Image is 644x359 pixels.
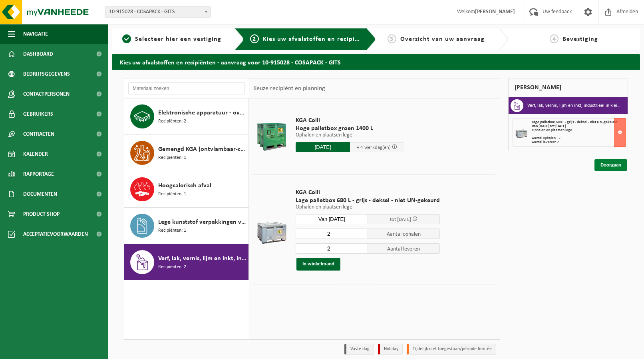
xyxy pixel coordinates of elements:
span: Lage palletbox 680 L - grijs - deksel - niet UN-gekeurd [296,197,440,205]
span: Contactpersonen [23,84,70,104]
div: Aantal ophalen : 2 [532,136,626,140]
span: Hoge palletbox groen 1400 L [296,124,404,132]
span: KGA Colli [296,116,404,124]
li: Tijdelijk niet toegestaan/période limitée [407,344,496,355]
span: KGA Colli [296,189,440,197]
span: Elektronische apparatuur - overige (OVE) [158,108,246,118]
a: Doorgaan [594,159,627,171]
li: Vaste dag [344,344,374,355]
a: 1Selecteer hier een vestiging [116,34,228,44]
span: Aantal ophalen [368,229,440,239]
span: Acceptatievoorwaarden [23,224,88,244]
span: Recipiënten: 2 [158,118,186,125]
button: Hoogcalorisch afval Recipiënten: 1 [124,171,249,208]
span: Gebruikers [23,104,53,124]
strong: Van [DATE] tot [DATE] [532,124,566,128]
div: Ophalen en plaatsen lege [532,128,626,132]
span: Overzicht van uw aanvraag [400,36,485,42]
span: Kalender [23,144,48,164]
div: Aantal leveren: 2 [532,140,626,144]
h2: Kies uw afvalstoffen en recipiënten - aanvraag voor 10-915028 - COSAPACK - GITS [112,54,640,70]
input: Materiaal zoeken [128,82,245,94]
h3: Verf, lak, vernis, lijm en inkt, industrieel in kleinverpakking [527,99,622,112]
li: Holiday [378,344,403,355]
span: Selecteer hier een vestiging [135,36,221,42]
span: Lage palletbox 680 L - grijs - deksel - niet UN-gekeurd [532,120,617,124]
span: Documenten [23,184,57,204]
strong: [PERSON_NAME] [475,9,515,15]
button: Elektronische apparatuur - overige (OVE) Recipiënten: 2 [124,98,249,135]
span: Product Shop [23,204,60,224]
span: Contracten [23,124,54,144]
p: Ophalen en plaatsen lege [296,205,440,210]
span: Dashboard [23,44,53,64]
span: 3 [388,34,396,43]
span: + 4 werkdag(en) [357,145,391,150]
span: 10-915028 - COSAPACK - GITS [105,6,211,18]
span: 1 [122,34,131,43]
span: Rapportage [23,164,54,184]
span: Aantal leveren [368,243,440,254]
p: Ophalen en plaatsen lege [296,132,404,138]
div: [PERSON_NAME] [508,78,628,97]
span: 4 [550,34,559,43]
span: Hoogcalorisch afval [158,181,211,191]
button: In winkelmand [296,258,340,271]
span: Gemengd KGA (ontvlambaar-corrosief) [158,144,246,154]
button: Gemengd KGA (ontvlambaar-corrosief) Recipiënten: 1 [124,135,249,171]
span: Verf, lak, vernis, lijm en inkt, industrieel in kleinverpakking [158,254,246,263]
span: Navigatie [23,24,48,44]
span: Recipiënten: 1 [158,191,186,198]
div: Keuze recipiënt en planning [249,78,329,98]
input: Selecteer datum [296,214,368,224]
input: Selecteer datum [296,142,350,152]
span: tot [DATE] [390,217,411,222]
span: Recipiënten: 1 [158,227,186,235]
span: Recipiënten: 2 [158,263,186,271]
span: Bevestiging [563,36,598,42]
span: Recipiënten: 1 [158,154,186,162]
span: Bedrijfsgegevens [23,64,70,84]
span: 10-915028 - COSAPACK - GITS [106,6,210,18]
button: Verf, lak, vernis, lijm en inkt, industrieel in kleinverpakking Recipiënten: 2 [124,244,249,280]
button: Lege kunststof verpakkingen van gevaarlijke stoffen Recipiënten: 1 [124,208,249,244]
span: Kies uw afvalstoffen en recipiënten [263,36,373,42]
span: 2 [250,34,259,43]
span: Lege kunststof verpakkingen van gevaarlijke stoffen [158,217,246,227]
